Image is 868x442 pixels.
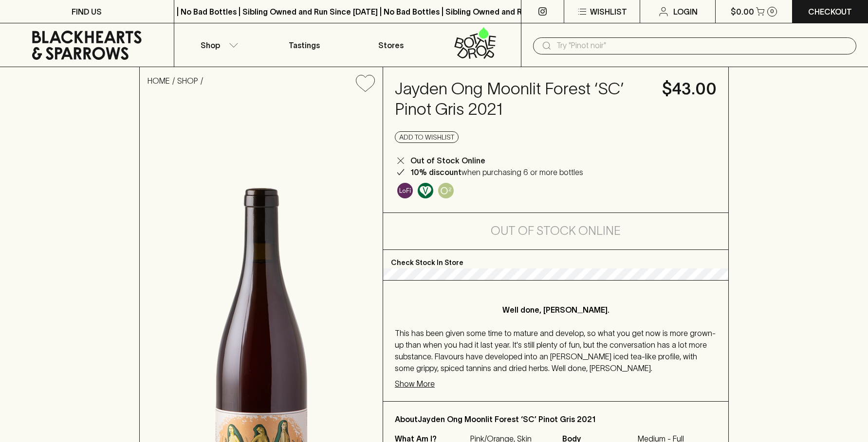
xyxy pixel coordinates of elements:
p: when purchasing 6 or more bottles [410,166,583,178]
h4: $43.00 [662,79,717,99]
img: Vegan [418,183,433,198]
p: About Jayden Ong Moonlit Forest ‘SC’ Pinot Gris 2021 [395,413,717,425]
button: Shop [174,23,261,67]
img: Lo-Fi [397,183,413,198]
p: Login [673,6,698,18]
a: Controlled exposure to oxygen, adding complexity and sometimes developed characteristics. [436,180,456,201]
p: Tastings [289,39,320,51]
a: Some may call it natural, others minimum intervention, either way, it’s hands off & maybe even a ... [395,180,415,201]
img: Oxidative [438,183,454,198]
p: Out of Stock Online [410,155,485,166]
p: Well done, [PERSON_NAME]. [414,304,697,316]
a: Stores [348,23,434,67]
p: Show More [395,378,435,389]
h5: Out of Stock Online [491,223,621,239]
p: Wishlist [590,6,627,18]
p: Check Stock In Store [383,250,728,268]
p: Checkout [808,6,852,18]
p: FIND US [72,6,102,18]
p: Stores [378,39,404,51]
p: Shop [201,39,220,51]
p: $0.00 [731,6,754,18]
h4: Jayden Ong Moonlit Forest ‘SC’ Pinot Gris 2021 [395,79,650,120]
span: This has been given some time to mature and develop, so what you get now is more grown-up than wh... [395,329,716,372]
button: Add to wishlist [395,131,459,143]
b: 10% discount [410,168,462,177]
p: 0 [770,9,774,14]
input: Try "Pinot noir" [556,38,849,53]
a: Made without the use of any animal products. [415,180,436,201]
button: Add to wishlist [352,71,379,96]
a: HOME [148,76,170,85]
a: SHOP [177,76,198,85]
a: Tastings [261,23,348,67]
